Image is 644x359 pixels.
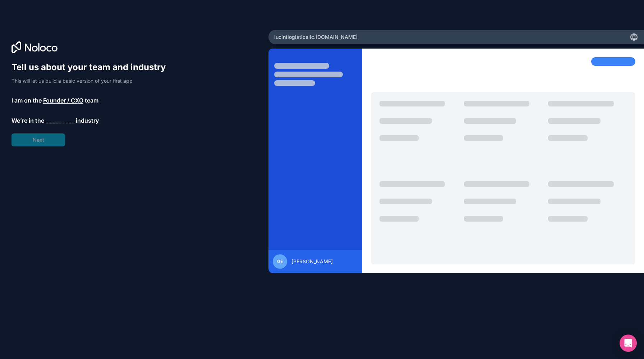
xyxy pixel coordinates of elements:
[85,96,98,105] span: team
[277,259,283,264] span: GE
[76,116,99,125] span: industry
[11,116,44,125] span: We’re in the
[11,62,172,73] h1: Tell us about your team and industry
[46,116,74,125] span: __________
[11,96,42,105] span: I am on the
[291,258,333,265] span: [PERSON_NAME]
[11,77,172,85] p: This will let us build a basic version of your first app
[620,335,637,352] div: Open Intercom Messenger
[43,96,83,105] span: Founder / CXO
[274,33,358,41] span: lucintlogisticsllc .[DOMAIN_NAME]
